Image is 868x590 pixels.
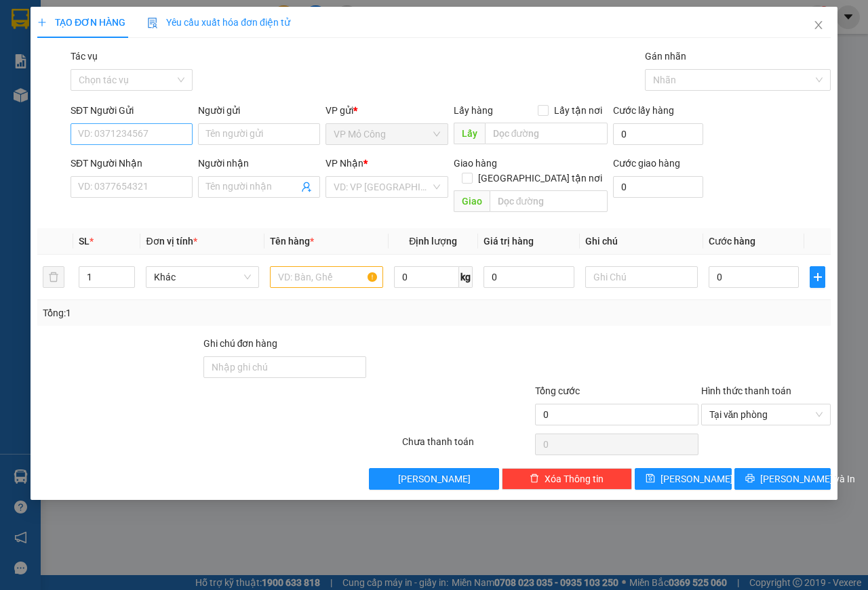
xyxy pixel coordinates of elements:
span: user-add [301,182,312,192]
span: delete [530,473,539,484]
span: Giao [453,190,489,212]
span: Hotline: 19001152 [107,60,166,68]
span: 01 Võ Văn Truyện, KP.1, Phường 2 [107,41,186,58]
div: SĐT Người Nhận [71,156,193,171]
strong: ĐỒNG PHƯỚC [107,7,186,19]
span: plus [810,272,825,282]
button: [PERSON_NAME] [369,468,499,490]
span: Định lượng [409,236,457,247]
input: Cước lấy hàng [613,123,703,145]
span: [PERSON_NAME] [660,471,733,486]
span: [PERSON_NAME] và In [759,471,854,486]
button: delete [43,266,64,288]
span: Tại văn phòng [709,404,823,425]
span: 09:51:45 [DATE] [30,98,83,106]
img: logo [5,8,65,68]
input: 0 [484,266,574,288]
span: SL [79,236,90,247]
label: Cước giao hàng [613,158,680,169]
button: deleteXóa Thông tin [502,468,632,490]
label: Tác vụ [71,51,98,62]
label: Hình thức thanh toán [701,385,791,396]
div: Người gửi [198,103,320,118]
span: [GEOGRAPHIC_DATA] tận nơi [473,171,608,186]
span: VPMC1208250004 [68,86,144,96]
span: Lấy tận nơi [549,103,608,118]
div: VP gửi [325,103,448,118]
span: save [646,473,655,484]
div: SĐT Người Gửi [71,103,193,118]
span: ----------------------------------------- [37,73,166,84]
span: In ngày: [4,98,83,106]
button: Close [800,7,837,45]
input: Ghi Chú [585,266,698,288]
span: Cước hàng [709,236,755,247]
span: Lấy [453,123,484,144]
button: plus [810,266,825,288]
label: Cước lấy hàng [613,105,674,116]
button: printer[PERSON_NAME] và In [734,468,831,490]
input: Cước giao hàng [613,176,703,198]
span: Giao hàng [453,158,496,169]
th: Ghi chú [579,228,703,255]
span: Lấy hàng [453,105,492,116]
div: Tổng: 1 [43,305,336,320]
button: save[PERSON_NAME] [635,468,732,490]
span: VP Mỏ Công [334,124,439,144]
span: TẠO ĐƠN HÀNG [37,17,125,28]
span: plus [37,18,47,27]
span: kg [459,266,473,288]
span: Đơn vị tính [146,236,197,247]
span: Bến xe [GEOGRAPHIC_DATA] [107,22,182,39]
span: Yêu cầu xuất hóa đơn điện tử [147,17,290,28]
span: Tổng cước [535,385,580,396]
span: Tên hàng [270,236,314,247]
img: icon [147,18,158,28]
div: Chưa thanh toán [401,434,534,458]
span: Giá trị hàng [484,236,534,247]
span: Xóa Thông tin [545,471,604,486]
input: Dọc đường [489,190,607,212]
span: printer [745,473,754,484]
span: Khác [154,267,251,287]
span: [PERSON_NAME] [398,471,471,486]
input: VD: Bàn, Ghế [270,266,383,288]
input: Dọc đường [484,123,607,144]
input: Ghi chú đơn hàng [203,356,366,378]
span: close [813,20,824,30]
label: Ghi chú đơn hàng [203,338,277,349]
span: VP Nhận [325,158,363,169]
span: [PERSON_NAME]: [4,87,144,96]
label: Gán nhãn [645,51,686,62]
div: Người nhận [198,156,320,171]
